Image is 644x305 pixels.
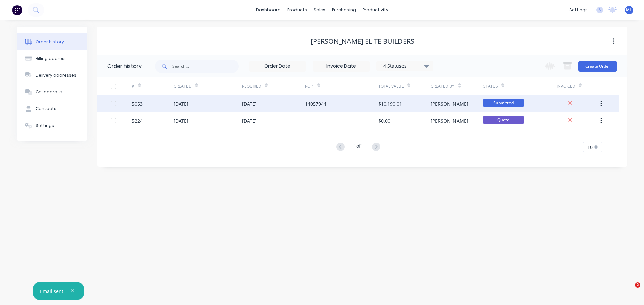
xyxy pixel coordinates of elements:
[483,77,557,95] div: Status
[378,77,431,95] div: Total Value
[132,100,143,107] div: 5053
[377,62,433,70] div: 14 Statuses
[313,61,369,71] input: Invoice Date
[311,37,414,45] div: [PERSON_NAME] Elite Builders
[566,5,591,15] div: settings
[36,106,56,112] div: Contacts
[431,117,468,124] div: [PERSON_NAME]
[36,89,62,95] div: Collaborate
[107,62,142,70] div: Order history
[174,83,192,89] div: Created
[305,83,314,89] div: PO #
[284,5,310,15] div: products
[378,100,402,107] div: $10,190.01
[174,100,189,107] div: [DATE]
[359,5,392,15] div: productivity
[305,77,378,95] div: PO #
[378,117,390,124] div: $0.00
[557,77,599,95] div: Invoiced
[483,99,524,107] span: Submitted
[483,116,524,124] span: Quote
[587,144,593,151] span: 10
[431,77,483,95] div: Created By
[310,5,329,15] div: sales
[578,61,617,72] button: Create Order
[431,100,468,107] div: [PERSON_NAME]
[242,77,305,95] div: Required
[626,7,633,13] span: MH
[17,50,87,67] button: Billing address
[172,60,239,73] input: Search...
[242,117,257,124] div: [DATE]
[249,61,306,71] input: Order Date
[305,100,326,107] div: 14057944
[253,5,284,15] a: dashboard
[329,5,359,15] div: purchasing
[12,5,22,15] img: Factory
[132,77,174,95] div: #
[36,39,64,45] div: Order history
[132,83,135,89] div: #
[17,33,87,50] button: Order history
[378,83,404,89] div: Total Value
[174,77,242,95] div: Created
[17,100,87,117] button: Contacts
[621,282,637,298] iframe: Intercom live chat
[354,142,363,152] div: 1 of 1
[17,117,87,134] button: Settings
[40,288,63,295] div: Email sent
[36,56,67,62] div: Billing address
[36,72,76,78] div: Delivery addresses
[174,117,189,124] div: [DATE]
[242,83,261,89] div: Required
[557,83,575,89] div: Invoiced
[483,83,498,89] div: Status
[431,83,454,89] div: Created By
[132,117,143,124] div: 5224
[17,67,87,84] button: Delivery addresses
[242,100,257,107] div: [DATE]
[635,282,640,288] span: 2
[36,123,54,129] div: Settings
[17,84,87,100] button: Collaborate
